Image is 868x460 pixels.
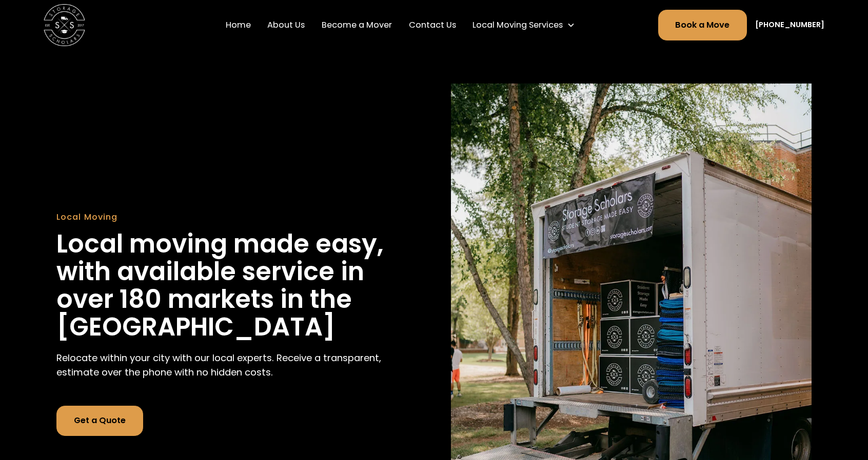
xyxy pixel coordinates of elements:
[472,19,563,32] div: Local Moving Services
[318,10,396,39] a: Become a Mover
[56,211,417,224] div: Local Moving
[404,10,460,39] a: Contact Us
[56,230,417,341] h1: Local moving made easy, with available service in over 180 markets in the [GEOGRAPHIC_DATA]
[221,10,254,39] a: Home
[755,19,824,30] a: [PHONE_NUMBER]
[44,4,86,46] a: home
[658,10,747,40] a: Book a Move
[263,10,309,39] a: About Us
[468,15,580,36] div: Local Moving Services
[56,406,143,436] a: Get a Quote
[56,351,417,379] p: Relocate within your city with our local experts. Receive a transparent, estimate over the phone ...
